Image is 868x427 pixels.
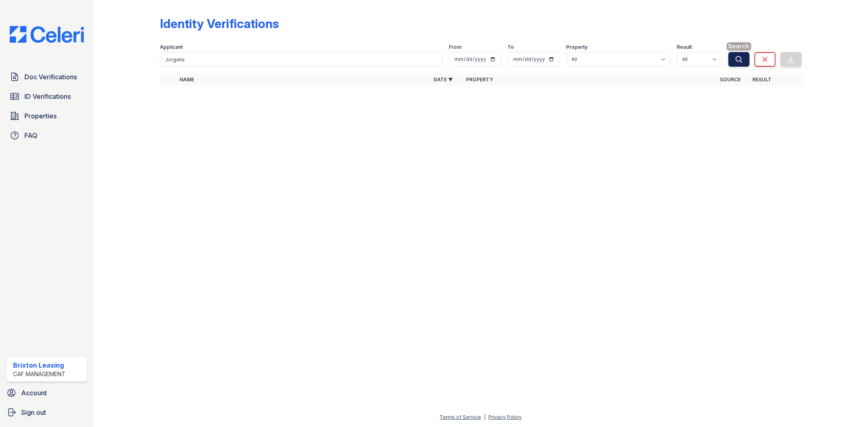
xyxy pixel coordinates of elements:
input: Search by name or phone number [160,52,442,67]
span: FAQ [24,131,37,140]
div: Brixton Leasing [13,360,66,370]
label: Applicant [160,44,183,50]
img: CE_Logo_Blue-a8612792a0a2168367f1c8372b55b34899dd931a85d93a1a3d3e32e68fde9ad4.png [3,26,90,43]
a: Date ▼ [434,76,453,83]
label: From [449,44,462,50]
label: To [508,44,514,50]
a: Terms of Service [440,414,481,420]
div: | [484,414,486,420]
a: Result [753,76,772,83]
a: Privacy Policy [489,414,522,420]
span: ID Verifications [24,91,71,101]
a: Source [720,76,741,83]
a: ID Verifications [7,88,87,105]
div: Identity Verifications [160,16,279,31]
label: Property [566,44,588,50]
span: Doc Verifications [24,72,77,82]
span: Sign out [21,407,46,417]
span: Properties [24,111,57,121]
a: Property [466,76,494,83]
a: Name [179,76,194,83]
span: Search [727,42,751,50]
a: Doc Verifications [7,69,87,85]
button: Search [728,52,750,67]
span: Account [21,388,47,398]
a: Account [3,385,90,401]
a: FAQ [7,127,87,144]
a: Properties [7,108,87,124]
div: CAF Management [13,370,66,378]
a: Sign out [3,404,90,420]
label: Result [677,44,692,50]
